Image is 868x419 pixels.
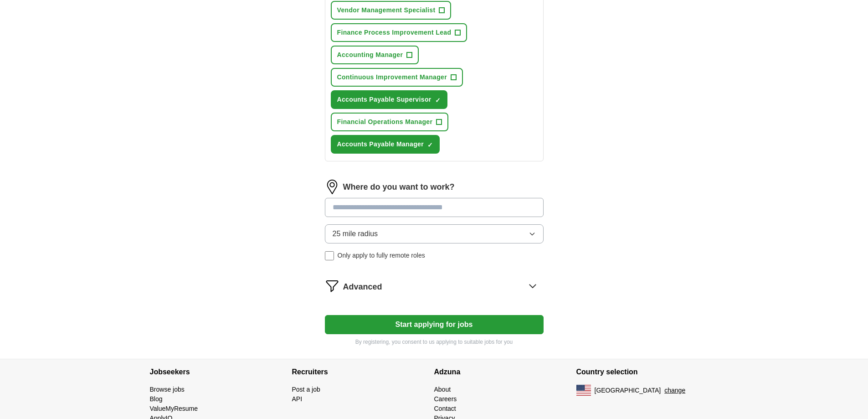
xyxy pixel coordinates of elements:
[434,386,451,393] a: About
[150,405,198,412] a: ValueMyResume
[325,180,339,194] img: location.png
[337,95,431,104] span: Accounts Payable Supervisor
[331,68,463,87] button: Continuous Improvement Manager
[325,279,339,293] img: filter
[331,90,447,109] button: Accounts Payable Supervisor✓
[325,315,544,334] button: Start applying for jobs
[333,228,378,239] span: 25 mile radius
[343,281,382,293] span: Advanced
[331,46,419,64] button: Accounting Manager
[337,50,403,60] span: Accounting Manager
[434,395,457,403] a: Careers
[337,117,433,127] span: Financial Operations Manager
[325,251,334,260] input: Only apply to fully remote roles
[337,28,452,37] span: Finance Process Improvement Lead
[664,386,685,395] button: change
[331,135,440,154] button: Accounts Payable Manager✓
[576,385,591,396] img: US flag
[343,181,455,193] label: Where do you want to work?
[292,386,320,393] a: Post a job
[150,395,163,403] a: Blog
[435,97,441,104] span: ✓
[576,359,719,385] h4: Country selection
[325,338,544,346] p: By registering, you consent to us applying to suitable jobs for you
[331,113,449,131] button: Financial Operations Manager
[427,141,433,149] span: ✓
[331,1,452,20] button: Vendor Management Specialist
[338,251,425,260] span: Only apply to fully remote roles
[337,5,436,15] span: Vendor Management Specialist
[150,386,185,393] a: Browse jobs
[292,395,303,403] a: API
[331,23,467,42] button: Finance Process Improvement Lead
[434,405,456,412] a: Contact
[595,386,661,395] span: [GEOGRAPHIC_DATA]
[337,72,447,82] span: Continuous Improvement Manager
[325,224,544,243] button: 25 mile radius
[337,140,424,149] span: Accounts Payable Manager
